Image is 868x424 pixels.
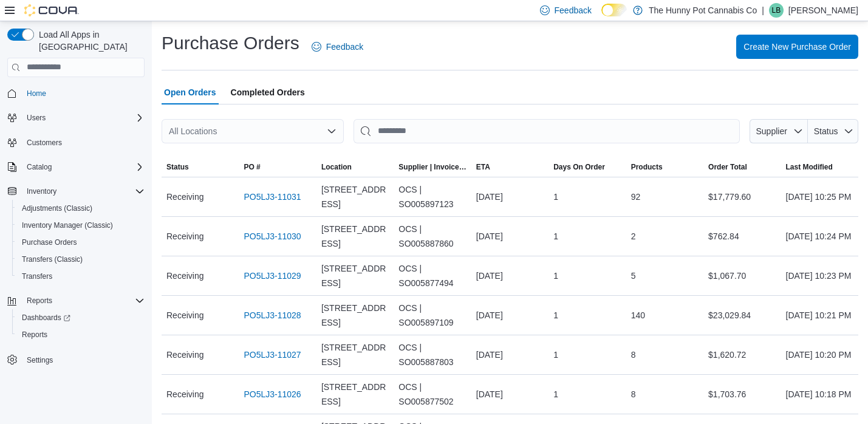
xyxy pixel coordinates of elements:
div: $1,620.72 [703,343,781,367]
div: $762.84 [703,224,781,248]
div: $1,067.70 [703,264,781,288]
div: [DATE] [471,343,548,367]
span: 5 [631,268,636,283]
button: Open list of options [327,126,337,136]
div: OCS | SO005877502 [394,375,471,414]
div: [DATE] [471,264,548,288]
div: [DATE] [471,224,548,248]
a: PO5LJ3-11029 [244,268,301,283]
span: Transfers [17,269,145,284]
span: 1 [553,190,558,204]
div: OCS | SO005897123 [394,177,471,216]
span: Feedback [326,41,363,53]
span: Supplier [756,126,787,136]
span: Feedback [555,4,592,16]
button: Catalog [2,159,149,176]
button: Inventory Manager (Classic) [12,217,149,234]
span: 8 [631,347,636,362]
a: Adjustments (Classic) [17,201,97,216]
span: Transfers (Classic) [22,255,83,264]
a: Customers [22,135,67,150]
a: Purchase Orders [17,235,82,250]
div: [DATE] 10:18 PM [781,382,859,406]
button: Status [162,157,239,177]
span: [STREET_ADDRESS] [321,340,389,369]
div: OCS | SO005897109 [394,296,471,335]
span: 1 [553,308,558,323]
span: Customers [27,138,62,148]
a: Transfers (Classic) [17,252,87,267]
button: Users [22,111,50,125]
span: Completed Orders [231,80,305,104]
div: [DATE] 10:20 PM [781,343,859,367]
span: Catalog [22,160,145,174]
button: Days On Order [548,157,626,177]
a: PO5LJ3-11027 [244,347,301,362]
button: Catalog [22,160,56,174]
p: [PERSON_NAME] [788,3,858,18]
span: 8 [631,387,636,402]
button: Transfers [12,268,149,285]
span: Customers [22,135,145,150]
button: ETA [471,157,548,177]
div: OCS | SO005887860 [394,217,471,256]
div: OCS | SO005887803 [394,335,471,374]
a: Settings [22,353,58,368]
button: Inventory [2,183,149,200]
span: Settings [22,352,145,367]
div: OCS | SO005877494 [394,256,471,295]
span: [STREET_ADDRESS] [321,182,389,211]
span: Transfers [22,272,52,281]
button: Location [316,157,394,177]
a: PO5LJ3-11031 [244,190,301,204]
input: This is a search bar. After typing your query, hit enter to filter the results lower in the page. [354,119,740,143]
span: [STREET_ADDRESS] [321,301,389,330]
button: Reports [2,292,149,309]
div: [DATE] 10:23 PM [781,264,859,288]
p: | [762,3,764,18]
span: Receiving [166,268,203,283]
span: Last Modified [786,162,833,172]
span: LB [772,3,781,18]
span: Status [814,126,838,136]
span: [STREET_ADDRESS] [321,261,389,290]
span: Create New Purchase Order [743,41,851,53]
span: Adjustments (Classic) [22,203,92,213]
button: Status [808,119,858,143]
span: Load All Apps in [GEOGRAPHIC_DATA] [34,29,145,53]
button: Customers [2,134,149,151]
a: Home [22,86,51,101]
span: Purchase Orders [22,238,77,247]
span: Inventory Manager (Classic) [22,221,113,230]
span: ETA [476,162,490,172]
span: Inventory [27,186,56,196]
button: Order Total [703,157,781,177]
button: Last Modified [781,157,859,177]
div: Lori Brown [769,3,784,18]
a: Transfers [17,269,57,284]
button: Products [626,157,703,177]
button: Inventory [22,184,61,199]
span: Reports [22,330,47,340]
span: Receiving [166,308,203,323]
div: [DATE] 10:25 PM [781,185,859,209]
span: Inventory Manager (Classic) [17,218,145,233]
span: Dashboards [17,310,145,325]
a: Dashboards [17,310,75,325]
a: Dashboards [12,309,149,326]
span: Catalog [27,162,52,172]
span: [STREET_ADDRESS] [321,380,389,409]
span: 1 [553,347,558,362]
p: The Hunny Pot Cannabis Co [649,3,757,18]
button: Create New Purchase Order [736,35,858,59]
div: [DATE] 10:21 PM [781,303,859,327]
span: Reports [17,327,145,342]
span: Reports [27,296,52,306]
div: $17,779.60 [703,185,781,209]
span: 1 [553,387,558,402]
img: Cova [24,4,79,16]
span: Products [631,162,663,172]
button: Supplier [750,119,808,143]
span: Inventory [22,184,145,199]
span: Home [27,89,46,98]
